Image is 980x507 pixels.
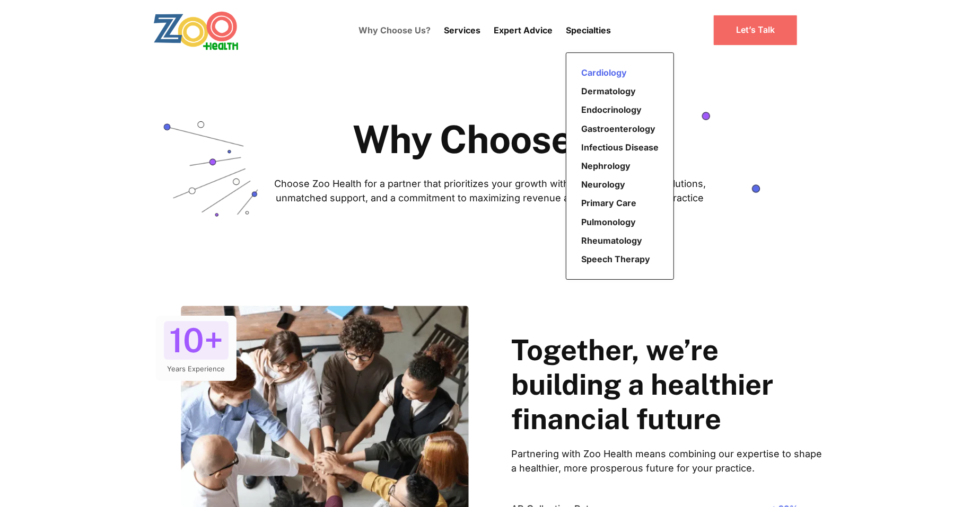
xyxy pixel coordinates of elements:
p: Choose Zoo Health for a partner that prioritizes your growth with personalized billing solutions,... [262,176,717,205]
a: Why Choose Us? [358,15,431,45]
a: Gastroenterology [577,120,663,138]
div: 10+ [164,321,229,360]
a: Nephrology [577,157,663,175]
p: Services [444,24,480,37]
h1: Why Choose Us [353,119,627,161]
a: Primary Care [577,194,663,212]
h2: Together, we’re building a healthier financial future [511,333,824,436]
a: Dermatology [577,82,663,101]
a: Let’s Talk [713,14,798,46]
a: Endocrinology [577,101,663,119]
div: Specialties [566,8,611,52]
a: Specialties [566,25,611,35]
a: Neurology [577,175,663,194]
a: Rheumatology [577,232,663,250]
p: Partnering with Zoo Health means combining our expertise to shape a healthier, more prosperous fu... [511,447,824,475]
a: Cardiology [577,64,663,82]
div: Services [444,8,480,52]
a: Speech Therapy [577,250,663,269]
a: home [153,11,267,50]
div: Expert Advice [494,8,553,52]
a: Infectious Disease [577,138,663,157]
a: Pulmonology [577,213,663,232]
nav: Specialties [566,52,674,280]
p: Expert Advice [494,24,553,37]
a: Expert Advice [494,19,553,42]
div: Years Experience [168,362,225,376]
